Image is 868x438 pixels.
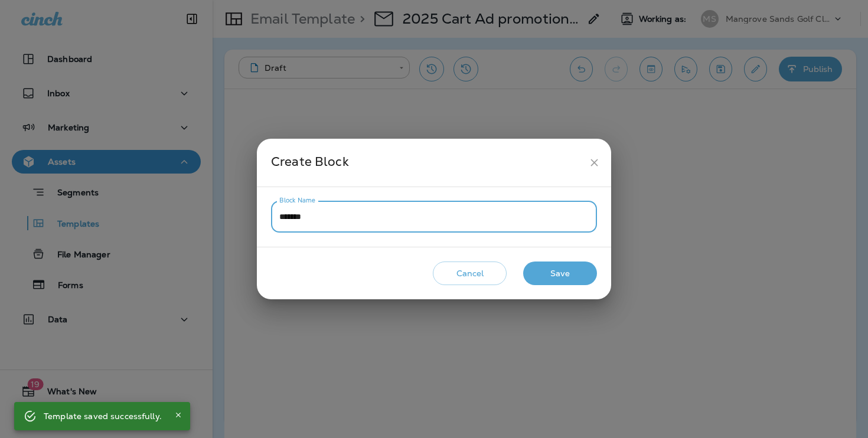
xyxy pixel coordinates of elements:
button: close [583,152,605,174]
button: Close [171,408,185,422]
div: Template saved successfully. [44,406,162,427]
div: Create Block [271,152,583,174]
button: Save [523,262,597,286]
label: Block Name [279,196,315,205]
button: Cancel [433,262,507,286]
